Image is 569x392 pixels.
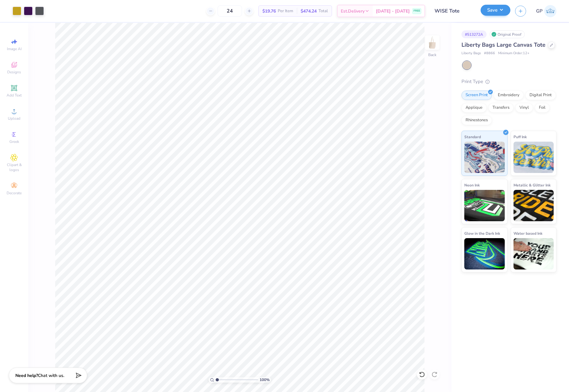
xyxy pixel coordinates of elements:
[484,51,495,56] span: # 8866
[498,51,529,56] span: Minimum Order: 12 +
[260,377,270,383] span: 100 %
[461,51,481,56] span: Liberty Bags
[461,91,492,100] div: Screen Print
[9,139,19,144] span: Greek
[464,142,505,173] img: Standard
[490,30,525,38] div: Original Proof
[3,162,25,172] span: Clipart & logos
[7,70,21,75] span: Designs
[488,103,514,112] div: Transfers
[514,142,554,173] img: Puff Ink
[535,103,550,112] div: Foil
[536,8,543,15] span: GP
[414,9,420,13] span: FREE
[461,78,556,85] div: Print Type
[494,91,524,100] div: Embroidery
[525,91,556,100] div: Digital Print
[464,133,481,140] span: Standard
[7,191,22,196] span: Decorate
[428,52,436,58] div: Back
[8,116,20,121] span: Upload
[376,8,410,14] span: [DATE] - [DATE]
[515,103,533,112] div: Vinyl
[430,5,476,17] input: Untitled Design
[38,373,64,379] span: Chat with us.
[461,41,545,49] span: Liberty Bags Large Canvas Tote
[461,103,487,112] div: Applique
[15,373,38,379] strong: Need help?
[301,8,317,14] span: $474.24
[514,230,542,237] span: Water based Ink
[514,238,554,269] img: Water based Ink
[464,190,505,221] img: Neon Ink
[481,5,510,16] button: Save
[464,238,505,269] img: Glow in the Dark Ink
[514,182,551,188] span: Metallic & Glitter Ink
[464,182,480,188] span: Neon Ink
[544,5,556,17] img: Germaine Penalosa
[262,8,276,14] span: $19.76
[218,5,242,17] input: – –
[464,230,500,237] span: Glow in the Dark Ink
[319,8,328,14] span: Total
[7,93,22,98] span: Add Text
[514,133,527,140] span: Puff Ink
[278,8,293,14] span: Per Item
[461,116,492,125] div: Rhinestones
[514,190,554,221] img: Metallic & Glitter Ink
[7,46,22,51] span: Image AI
[426,36,439,49] img: Back
[461,30,487,38] div: # 513272A
[341,8,365,14] span: Est. Delivery
[536,5,556,17] a: GP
